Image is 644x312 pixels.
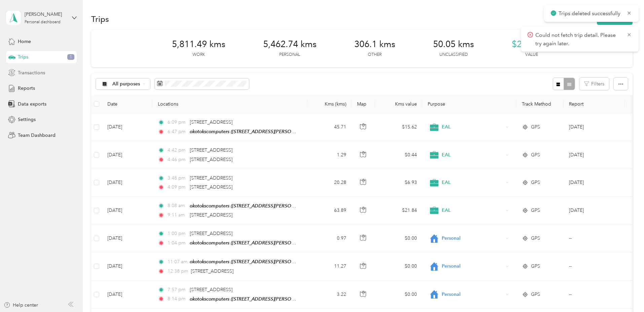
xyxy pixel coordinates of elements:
td: 0.97 [307,225,352,252]
button: Filters [579,78,609,90]
span: Personal [442,263,503,270]
th: Purpose [422,95,516,113]
span: 5,462.74 kms [263,39,317,50]
span: [STREET_ADDRESS] [190,175,232,181]
td: [DATE] [102,281,152,309]
p: Personal [279,52,300,58]
span: [STREET_ADDRESS] [191,268,234,274]
iframe: Everlance-gr Chat Button Frame [606,274,644,312]
span: 6:09 pm [168,119,187,126]
td: Oct 2025 [564,113,625,141]
span: [STREET_ADDRESS] [190,184,232,190]
td: Oct 2025 [564,141,625,169]
span: Settings [18,116,36,123]
span: 7:57 pm [168,286,187,294]
td: [DATE] [102,252,152,280]
span: Transactions [18,69,45,76]
span: 306.1 kms [354,39,395,50]
td: Oct 2025 [564,197,625,225]
span: EAL [442,123,503,131]
td: -- [564,252,625,280]
span: [STREET_ADDRESS] [190,287,232,292]
span: Personal [442,235,503,242]
span: 4:46 pm [168,156,187,163]
span: 1:00 pm [168,230,187,237]
span: okotokscomputers ([STREET_ADDRESS][PERSON_NAME]) [190,296,314,302]
th: Date [102,95,152,113]
span: 1:04 pm [168,239,187,247]
span: [STREET_ADDRESS] [190,231,232,236]
span: EAL [442,179,503,186]
span: EAL [442,207,503,214]
span: 1 [67,54,74,60]
td: -- [564,225,625,252]
p: Trips deleted successfully [559,9,622,18]
th: Locations [152,95,307,113]
p: Value [525,52,538,58]
span: Team Dashboard [18,132,56,139]
td: $0.00 [375,281,422,309]
td: $21.84 [375,197,422,225]
div: [PERSON_NAME] [25,11,67,18]
span: GPS [531,235,540,242]
h1: Trips [91,15,109,23]
td: $0.00 [375,225,422,252]
p: Unclassified [439,52,468,58]
td: [DATE] [102,113,152,141]
span: GPS [531,207,540,214]
span: okotokscomputers ([STREET_ADDRESS][PERSON_NAME]) [190,203,314,209]
span: 50.05 kms [433,39,474,50]
span: okotokscomputers ([STREET_ADDRESS][PERSON_NAME]) [190,129,314,134]
span: 4:09 pm [168,184,187,191]
td: $6.93 [375,169,422,197]
span: 12:38 pm [168,268,188,275]
span: Home [18,38,31,45]
button: Help center [4,302,38,309]
td: $0.00 [375,252,422,280]
th: Track Method [516,95,564,113]
td: $0.44 [375,141,422,169]
span: [STREET_ADDRESS] [190,212,232,218]
div: Personal dashboard [25,20,61,24]
p: Other [368,52,382,58]
span: 6:47 pm [168,128,187,135]
td: [DATE] [102,197,152,225]
td: [DATE] [102,141,152,169]
p: Could not fetch trip detail. Please try again later. [535,31,621,48]
span: [STREET_ADDRESS] [190,119,232,125]
td: 63.89 [307,197,352,225]
td: 1.29 [307,141,352,169]
th: Kms (kms) [307,95,352,113]
span: Personal [442,291,503,298]
td: 11.27 [307,252,352,280]
span: 8:08 am [168,202,187,209]
td: 45.71 [307,113,352,141]
td: [DATE] [102,225,152,252]
span: GPS [531,123,540,131]
span: [STREET_ADDRESS] [190,147,232,153]
td: $15.62 [375,113,422,141]
td: 20.28 [307,169,352,197]
span: [STREET_ADDRESS] [190,157,232,162]
span: Reports [18,85,35,92]
span: GPS [531,151,540,159]
td: -- [564,281,625,309]
td: Oct 2025 [564,169,625,197]
span: okotokscomputers ([STREET_ADDRESS][PERSON_NAME]) [190,240,314,246]
p: Work [192,52,205,58]
th: Kms value [375,95,422,113]
th: Map [352,95,375,113]
span: All purposes [112,82,140,86]
span: okotokscomputers ([STREET_ADDRESS][PERSON_NAME]) [190,259,314,265]
span: 4:42 pm [168,147,187,154]
span: GPS [531,291,540,298]
span: 8:14 pm [168,295,187,303]
span: GPS [531,263,540,270]
span: EAL [442,151,503,159]
span: 3:48 pm [168,174,187,182]
span: 9:11 am [168,211,187,219]
td: 3.22 [307,281,352,309]
span: GPS [531,179,540,186]
span: 5,811.49 kms [172,39,225,50]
